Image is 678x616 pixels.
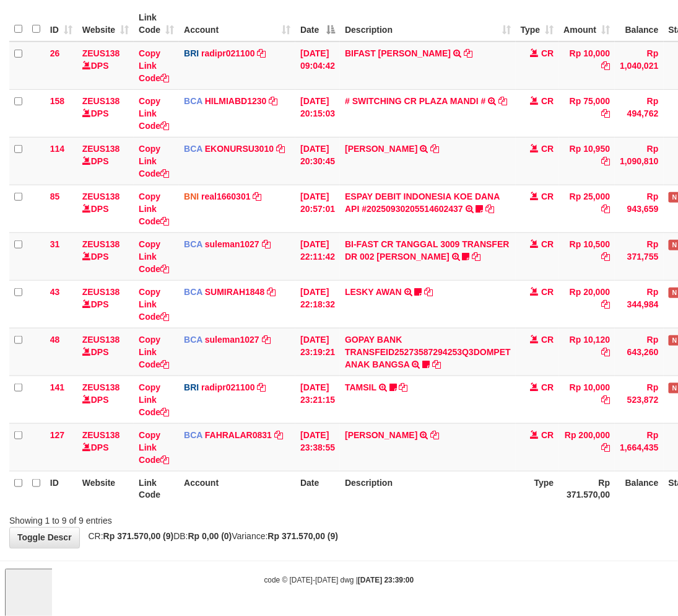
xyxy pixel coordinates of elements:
th: Rp 371.570,00 [559,471,615,506]
a: Copy Rp 10,120 to clipboard [601,347,610,357]
a: Copy Rp 25,000 to clipboard [601,204,610,214]
a: [PERSON_NAME] [345,144,417,154]
a: radipr021100 [201,382,254,392]
a: Copy Link Code [139,48,169,83]
a: Copy LESKY AWAN to clipboard [425,287,433,297]
a: Copy Link Code [139,335,169,369]
td: [DATE] 20:15:03 [295,89,340,137]
a: ZEUS138 [82,96,120,106]
th: Balance [615,471,663,506]
td: Rp 10,500 [559,232,615,280]
a: LESKY AWAN [345,287,402,297]
strong: Rp 371.570,00 (9) [268,532,339,542]
th: Link Code: activate to sort column ascending [134,6,179,42]
a: Copy Rp 10,000 to clipboard [601,395,610,405]
a: Copy suleman1027 to clipboard [262,239,271,249]
span: CR [541,382,554,392]
td: [DATE] 22:11:42 [295,232,340,280]
a: Copy # SWITCHING CR PLAZA MANDI # to clipboard [498,96,507,106]
a: ZEUS138 [82,48,120,58]
button: Open LiveChat chat widget [5,5,386,381]
span: CR [541,335,554,345]
a: ZEUS138 [82,335,120,345]
div: Showing 1 to 9 of 9 entries [9,510,273,527]
td: Rp 10,950 [559,137,615,185]
a: real1660301 [201,191,250,201]
span: CR [541,430,554,440]
th: Type: activate to sort column ascending [516,6,559,42]
span: CR [541,96,554,106]
span: 48 [50,335,60,345]
a: Copy Rp 200,000 to clipboard [601,442,610,452]
td: [DATE] 20:57:01 [295,185,340,232]
a: GOPAY BANK TRANSFEID25273587294253Q3DOMPET ANAK BANGSA [345,335,511,369]
a: Copy Link Code [139,430,169,465]
th: Balance [615,6,663,42]
a: Copy Link Code [139,96,169,131]
td: [DATE] 22:18:32 [295,280,340,328]
td: Rp 10,000 [559,376,615,423]
a: Copy Rp 10,950 to clipboard [601,156,610,166]
td: DPS [77,328,134,376]
td: Rp 371,755 [615,232,663,280]
span: CR: DB: Variance: [82,532,339,542]
a: ZEUS138 [82,382,120,392]
th: ID [45,471,77,506]
a: BIFAST [PERSON_NAME] [345,48,451,58]
td: DPS [77,137,134,185]
th: Website: activate to sort column ascending [77,6,134,42]
td: [DATE] 20:30:45 [295,137,340,185]
span: CR [541,191,554,201]
a: Copy Link Code [139,287,169,322]
span: 158 [50,96,64,106]
img: Current agent's avatar [10,7,381,379]
a: ESPAY DEBIT INDONESIA KOE DANA API #20250930205514602437 [345,191,500,214]
a: Copy AHMAD AGUSTI to clipboard [431,144,440,154]
td: Rp 20,000 [559,280,615,328]
a: Copy Rp 20,000 to clipboard [601,299,610,309]
a: ZEUS138 [82,287,120,297]
a: Copy Rp 10,500 to clipboard [601,252,610,262]
td: DPS [77,423,134,471]
strong: [DATE] 23:39:00 [358,576,414,585]
td: Rp 523,872 [615,376,663,423]
td: [DATE] 23:21:15 [295,376,340,423]
a: # SWITCHING CR PLAZA MANDI # [345,96,485,106]
small: code © [DATE]-[DATE] dwg | [264,576,414,585]
td: Rp 643,260 [615,328,663,376]
a: Copy real1660301 to clipboard [253,191,262,201]
th: Type [516,471,559,506]
td: Rp 1,090,810 [615,137,663,185]
span: BCA [184,287,202,297]
span: BNI [184,191,199,201]
th: Description: activate to sort column ascending [340,6,516,42]
span: BCA [184,144,202,154]
a: ZEUS138 [82,191,120,201]
a: Copy Link Code [139,239,169,274]
a: Copy BIFAST ERIKA S PAUN to clipboard [464,48,472,58]
td: Rp 344,984 [615,280,663,328]
a: Copy radipr021100 to clipboard [258,48,266,58]
td: [DATE] 23:19:21 [295,328,340,376]
td: DPS [77,232,134,280]
span: 85 [50,191,60,201]
span: BCA [184,239,202,249]
a: radipr021100 [201,48,254,58]
span: BRI [184,382,199,392]
a: suleman1027 [205,239,259,249]
td: Rp 943,659 [615,185,663,232]
a: Copy HILMIABD1230 to clipboard [269,96,277,106]
a: HILMIABD1230 [205,96,267,106]
a: SUMIRAH1848 [205,287,264,297]
span: CR [541,48,554,58]
a: ZEUS138 [82,144,120,154]
span: 127 [50,430,64,440]
td: Rp 1,664,435 [615,423,663,471]
a: [PERSON_NAME] [345,430,417,440]
th: Description [340,471,516,506]
td: DPS [77,280,134,328]
th: Website [77,471,134,506]
a: Copy suleman1027 to clipboard [262,335,271,345]
a: Copy Link Code [139,144,169,178]
a: Copy Link Code [139,382,169,417]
